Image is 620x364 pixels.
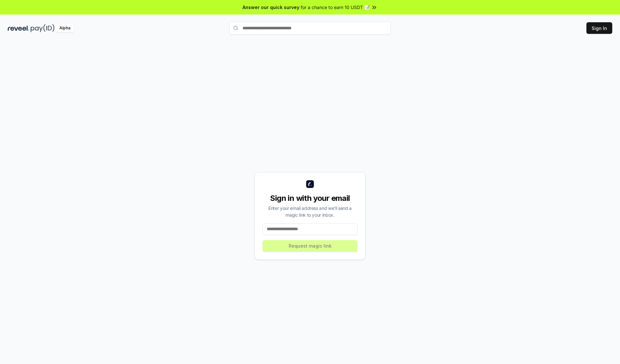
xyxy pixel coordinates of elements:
img: reveel_dark [8,24,29,32]
img: pay_id [31,24,55,32]
button: Sign In [586,22,612,34]
div: Enter your email address and we’ll send a magic link to your inbox. [263,205,357,218]
span: Answer our quick survey [243,4,299,11]
img: logo_small [306,180,314,188]
div: Alpha [56,24,74,32]
span: for a chance to earn 10 USDT 📝 [301,4,370,11]
div: Sign in with your email [263,193,357,203]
